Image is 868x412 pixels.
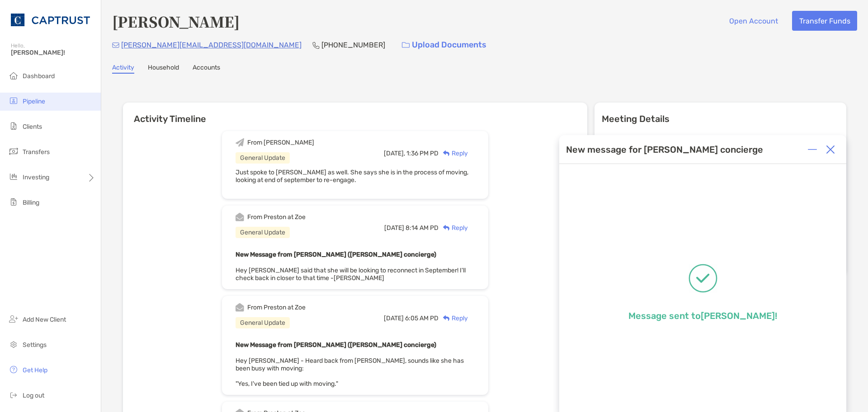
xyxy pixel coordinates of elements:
[236,227,290,238] div: General Update
[792,11,857,31] button: Transfer Funds
[236,169,468,184] span: Just spoke to [PERSON_NAME] as well. She says she is in the process of moving, looking at end of ...
[689,264,717,293] img: Message successfully sent
[247,213,306,221] div: From Preston at Zoe
[11,49,95,56] span: [PERSON_NAME]!
[23,316,66,323] span: Add New Client
[396,35,492,55] a: Upload Documents
[628,310,777,321] p: Message sent to [PERSON_NAME] !
[826,145,835,154] img: Close
[8,314,19,324] img: add_new_client icon
[405,314,439,322] span: 6:05 AM PD
[8,70,19,81] img: dashboard icon
[402,42,410,48] img: button icon
[236,317,290,328] div: General Update
[23,148,50,156] span: Transfers
[384,224,404,232] span: [DATE]
[247,139,314,146] div: From [PERSON_NAME]
[443,150,450,156] img: Reply icon
[439,223,468,233] div: Reply
[406,224,439,232] span: 8:14 AM PD
[384,150,405,157] span: [DATE],
[23,173,49,181] span: Investing
[23,392,44,399] span: Log out
[406,150,439,157] span: 1:36 PM PD
[236,341,436,349] b: New Message from [PERSON_NAME] ([PERSON_NAME] concierge)
[439,314,468,323] div: Reply
[23,366,47,374] span: Get Help
[236,251,436,258] b: New Message from [PERSON_NAME] ([PERSON_NAME] concierge)
[23,341,47,349] span: Settings
[8,171,19,182] img: investing icon
[439,149,468,158] div: Reply
[112,42,119,48] img: Email Icon
[236,267,466,282] span: Hey [PERSON_NAME] said that she will be looking to reconnect in September! I'll check back in clo...
[8,197,19,207] img: billing icon
[23,123,42,131] span: Clients
[247,304,306,311] div: From Preston at Zoe
[384,314,404,322] span: [DATE]
[121,39,302,51] p: [PERSON_NAME][EMAIL_ADDRESS][DOMAIN_NAME]
[8,389,19,400] img: logout icon
[236,357,464,388] span: Hey [PERSON_NAME] - Heard back from [PERSON_NAME], sounds like she has been busy with moving: "Ye...
[8,339,19,350] img: settings icon
[112,64,134,74] a: Activity
[321,39,385,51] p: [PHONE_NUMBER]
[236,138,244,147] img: Event icon
[722,11,785,31] button: Open Account
[11,4,90,36] img: CAPTRUST Logo
[602,113,839,125] p: Meeting Details
[8,121,19,131] img: clients icon
[8,364,19,375] img: get-help icon
[112,11,240,32] h4: [PERSON_NAME]
[148,64,179,74] a: Household
[312,42,320,49] img: Phone Icon
[443,225,450,231] img: Reply icon
[193,64,220,74] a: Accounts
[23,199,39,206] span: Billing
[236,303,244,312] img: Event icon
[23,98,45,105] span: Pipeline
[236,213,244,221] img: Event icon
[23,72,55,80] span: Dashboard
[123,103,587,124] h6: Activity Timeline
[808,145,817,154] img: Expand or collapse
[8,95,19,106] img: pipeline icon
[566,144,763,155] div: New message for [PERSON_NAME] concierge
[443,315,450,321] img: Reply icon
[236,152,290,164] div: General Update
[8,146,19,157] img: transfers icon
